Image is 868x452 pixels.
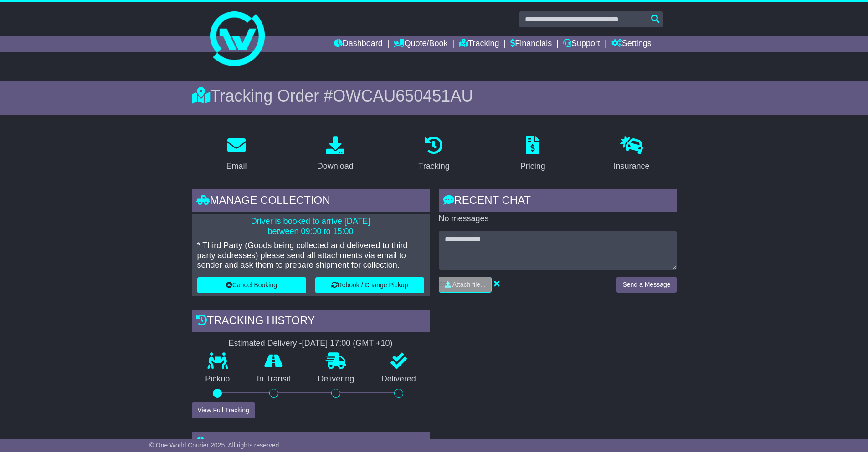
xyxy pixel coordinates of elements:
div: Insurance [614,160,650,173]
div: Tracking [418,160,449,173]
div: Manage collection [192,189,430,214]
a: Insurance [608,133,656,176]
a: Tracking [412,133,455,176]
a: Settings [611,36,652,52]
button: Send a Message [616,277,676,293]
p: Delivered [368,374,430,384]
a: Tracking [459,36,499,52]
div: Email [226,160,247,173]
div: [DATE] 17:00 (GMT +10) [302,339,393,349]
a: Financials [510,36,552,52]
a: Download [311,133,360,176]
a: Quote/Book [394,36,447,52]
a: Dashboard [334,36,383,52]
a: Pricing [514,133,551,176]
span: OWCAU650451AU [333,86,473,105]
div: Tracking Order # [192,86,677,106]
button: View Full Tracking [192,402,255,418]
p: No messages [439,214,677,224]
div: RECENT CHAT [439,189,677,214]
div: Pricing [520,160,545,173]
p: Driver is booked to arrive [DATE] between 09:00 to 15:00 [197,217,424,236]
a: Email [220,133,252,176]
p: Pickup [192,374,244,384]
a: Support [563,36,600,52]
div: Tracking history [192,310,430,334]
div: Estimated Delivery - [192,339,430,349]
p: Delivering [304,374,368,384]
button: Cancel Booking [197,277,306,293]
div: Download [317,160,354,173]
button: Rebook / Change Pickup [315,277,424,293]
p: In Transit [243,374,304,384]
p: * Third Party (Goods being collected and delivered to third party addresses) please send all atta... [197,241,424,270]
span: © One World Courier 2025. All rights reserved. [149,442,281,449]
